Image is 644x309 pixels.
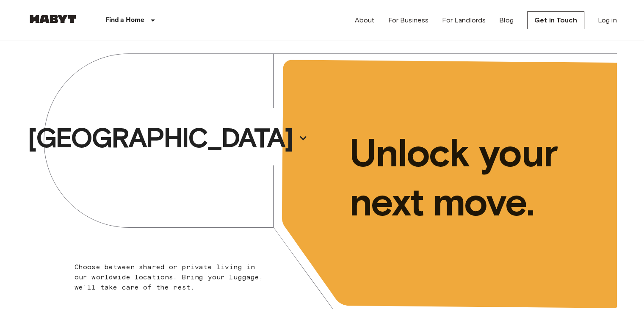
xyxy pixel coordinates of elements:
a: Log in [598,15,617,25]
img: Habyt [28,15,78,23]
button: [GEOGRAPHIC_DATA] [24,119,311,157]
p: Unlock your next move. [349,128,603,226]
p: Find a Home [105,15,145,25]
a: For Landlords [442,15,486,25]
a: About [355,15,375,25]
p: [GEOGRAPHIC_DATA] [28,121,293,155]
a: Blog [499,15,514,25]
p: Choose between shared or private living in our worldwide locations. Bring your luggage, we'll tak... [75,262,269,292]
a: Get in Touch [527,11,584,29]
a: For Business [388,15,428,25]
